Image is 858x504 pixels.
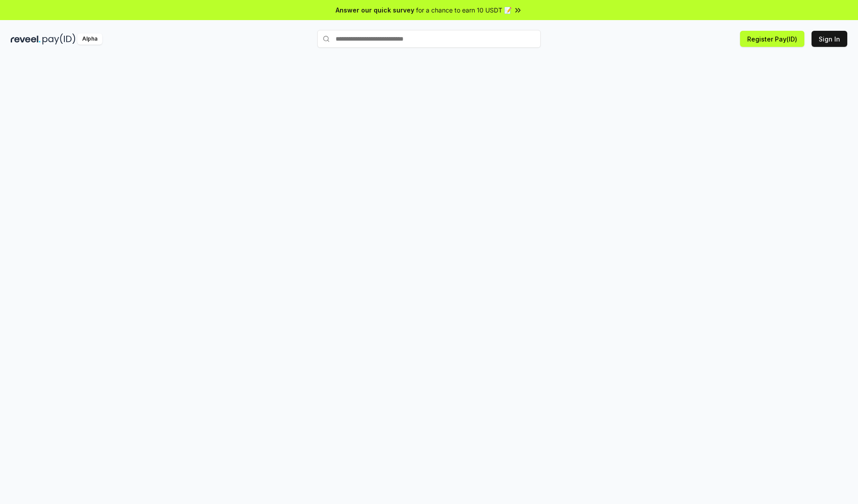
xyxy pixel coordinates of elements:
img: pay_id [42,33,76,45]
span: Answer our quick survey [336,5,414,15]
span: for a chance to earn 10 USDT 📝 [416,5,512,15]
img: reveel_dark [11,33,41,45]
div: Alpha [77,33,102,45]
button: Sign In [812,31,847,47]
button: Register Pay(ID) [740,31,804,47]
